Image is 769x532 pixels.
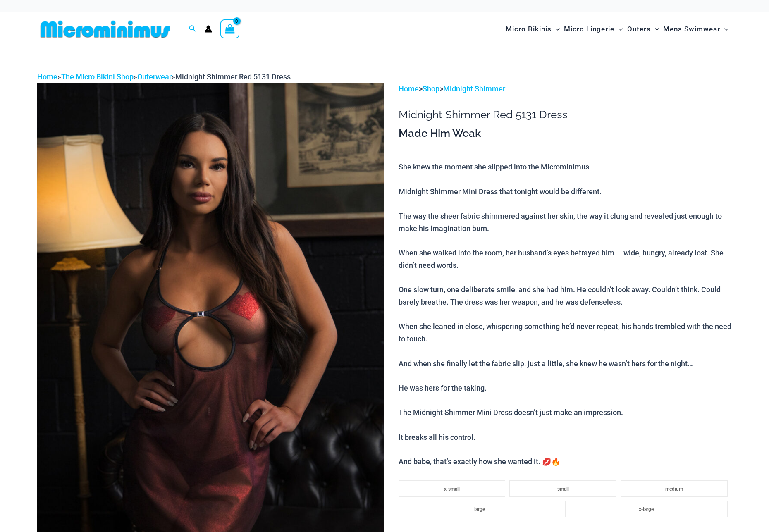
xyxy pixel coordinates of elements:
span: x-large [639,506,654,512]
span: medium [665,486,683,492]
a: Shop [423,84,439,93]
li: x-small [399,480,506,497]
a: Home [37,72,57,81]
span: large [474,506,485,512]
a: Search icon link [189,24,196,34]
span: Midnight Shimmer Red 5131 Dress [175,72,291,81]
p: She knew the moment she slipped into the Microminimus Midnight Shimmer Mini Dress that tonight wo... [399,161,732,468]
a: Account icon link [205,25,212,33]
a: Home [399,84,419,93]
span: Mens Swimwear [663,19,720,40]
li: small [509,480,616,497]
h1: Midnight Shimmer Red 5131 Dress [399,108,732,121]
span: Micro Lingerie [564,19,614,40]
a: Outerwear [137,72,172,81]
span: x-small [444,486,460,492]
a: Mens SwimwearMenu ToggleMenu Toggle [661,17,731,42]
span: Menu Toggle [651,19,659,40]
a: The Micro Bikini Shop [61,72,134,81]
a: OutersMenu ToggleMenu Toggle [625,17,661,42]
span: » » » [37,72,291,81]
a: View Shopping Cart, empty [220,19,239,38]
nav: Site Navigation [502,15,732,43]
span: small [557,486,569,492]
li: medium [621,480,728,497]
span: Menu Toggle [720,19,728,40]
a: Micro BikinisMenu ToggleMenu Toggle [504,17,562,42]
a: Micro LingerieMenu ToggleMenu Toggle [562,17,625,42]
p: > > [399,83,732,95]
h3: Made Him Weak [399,126,732,141]
span: Outers [627,19,651,40]
span: Menu Toggle [614,19,623,40]
span: Menu Toggle [552,19,560,40]
img: MM SHOP LOGO FLAT [37,20,173,38]
li: large [399,501,561,517]
li: x-large [565,501,728,517]
span: Micro Bikinis [506,19,552,40]
a: Midnight Shimmer [443,84,505,93]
